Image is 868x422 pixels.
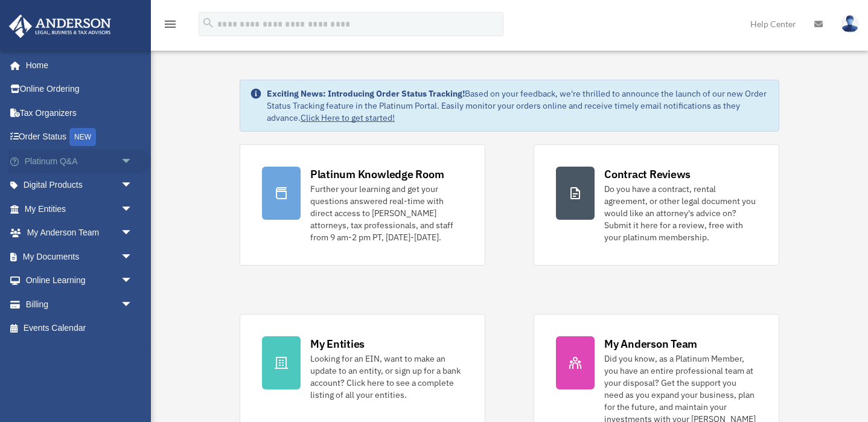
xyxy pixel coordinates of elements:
div: Looking for an EIN, want to make an update to an entity, or sign up for a bank account? Click her... [310,353,463,401]
a: Online Ordering [8,77,151,101]
div: Platinum Knowledge Room [310,167,444,182]
div: My Anderson Team [604,336,697,351]
div: My Entities [310,336,365,351]
a: My Anderson Teamarrow_drop_down [8,221,151,245]
span: arrow_drop_down [121,292,145,317]
div: Further your learning and get your questions answered real-time with direct access to [PERSON_NAM... [310,183,463,243]
a: Digital Productsarrow_drop_down [8,173,151,197]
a: Order StatusNEW [8,125,151,150]
i: search [202,16,215,30]
a: Tax Organizers [8,101,151,125]
a: Contract Reviews Do you have a contract, rental agreement, or other legal document you would like... [534,144,779,266]
a: Home [8,53,145,77]
a: Platinum Q&Aarrow_drop_down [8,149,151,173]
a: Platinum Knowledge Room Further your learning and get your questions answered real-time with dire... [240,144,485,266]
a: menu [163,21,177,31]
a: Events Calendar [8,316,151,340]
span: arrow_drop_down [121,269,145,293]
a: Click Here to get started! [301,112,395,123]
div: Based on your feedback, we're thrilled to announce the launch of our new Order Status Tracking fe... [267,88,769,124]
div: NEW [69,128,96,146]
a: Online Learningarrow_drop_down [8,269,151,293]
span: arrow_drop_down [121,221,145,246]
img: Anderson Advisors Platinum Portal [5,14,115,38]
img: User Pic [841,15,859,33]
i: menu [163,17,177,31]
div: Do you have a contract, rental agreement, or other legal document you would like an attorney's ad... [604,183,757,243]
a: Billingarrow_drop_down [8,292,151,316]
a: My Entitiesarrow_drop_down [8,197,151,221]
span: arrow_drop_down [121,197,145,222]
span: arrow_drop_down [121,245,145,269]
span: arrow_drop_down [121,173,145,198]
strong: Exciting News: Introducing Order Status Tracking! [267,88,465,99]
a: My Documentsarrow_drop_down [8,245,151,269]
span: arrow_drop_down [121,149,145,174]
div: Contract Reviews [604,167,691,182]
